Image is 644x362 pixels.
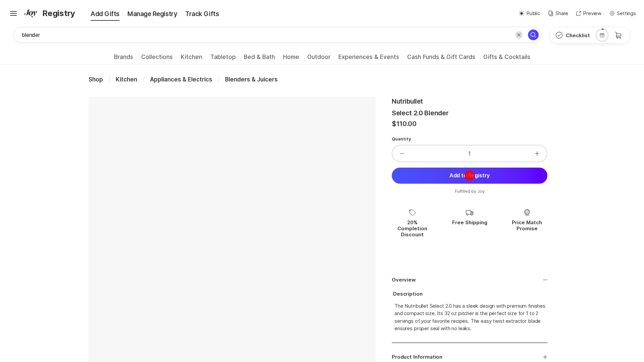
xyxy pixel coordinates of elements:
[114,54,133,64] a: Brands
[455,189,485,194] p: Fulfilled by Joy
[526,10,540,17] p: Public
[583,10,601,17] p: Preview
[218,76,220,83] span: /
[384,271,555,288] button: Overview
[181,9,223,19] div: Track Gifts
[528,29,539,40] button: Search for
[483,54,530,64] a: Gifts & Cocktails
[123,9,181,19] div: Manage Registry
[392,277,543,283] div: Overview
[393,291,538,297] div: Description
[307,54,330,64] a: Outdoor
[515,31,523,39] button: Clear search
[89,76,103,83] span: Shop
[548,10,568,17] button: Share
[338,54,399,64] a: Experiences & Events
[392,97,423,106] button: Nutribullet
[283,54,299,64] a: Home
[392,354,543,360] div: Product Information
[506,220,547,232] p: Price Match Promise
[617,10,636,17] p: Settings
[141,54,173,64] a: Collections
[555,10,568,17] p: Share
[407,54,475,64] a: Cash Funds & Gift Cards
[210,54,236,64] a: Tabletop
[392,220,433,238] p: 20% Completion Discount
[519,10,540,17] button: Public
[452,220,487,226] p: Free Shipping
[609,10,636,17] button: Settings
[116,76,137,83] span: Kitchen
[150,76,212,83] span: Appliances & Electrics
[77,9,123,19] div: Add Gifts
[550,27,595,43] button: Checklist
[392,168,547,184] button: Add to Registry
[576,10,601,17] button: Preview
[392,120,417,128] span: $110.00
[392,136,547,142] label: Quantity
[42,7,75,19] span: Registry
[13,27,541,43] input: Search brands, products, or paste a URL
[244,54,275,64] a: Bed & Bath
[225,76,278,83] span: Blenders & Juicers
[384,288,555,338] div: Overview
[108,76,110,83] span: /
[143,76,145,83] span: /
[392,97,547,117] h1: Select 2.0 Blender
[394,302,546,333] div: The Nutribullet Select 2.0 has a sleek design with premium finishes and compact size. Its 32 oz p...
[181,54,202,64] a: Kitchen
